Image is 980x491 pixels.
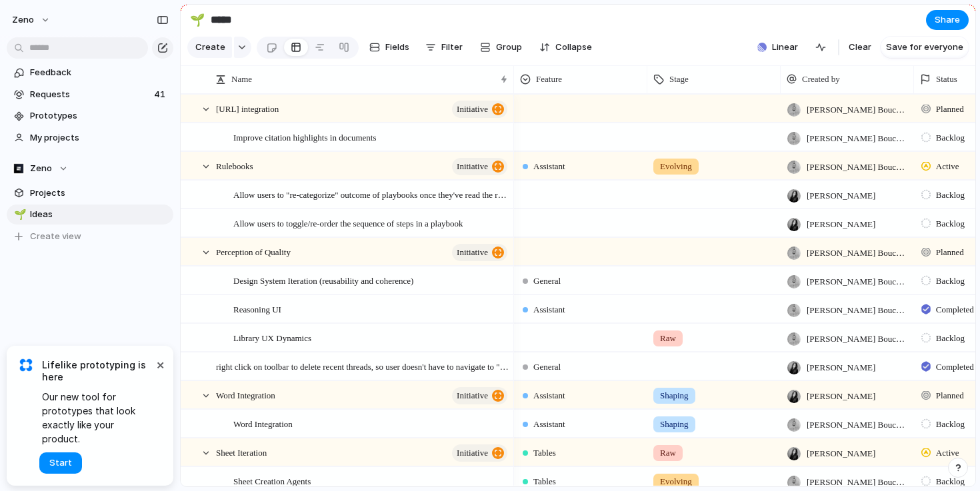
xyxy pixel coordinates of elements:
span: Prototypes [30,109,169,123]
span: [PERSON_NAME] [807,361,875,374]
span: [PERSON_NAME] Bouchrit [807,103,908,117]
span: Backlog [936,418,965,431]
span: [PERSON_NAME] Bouchrit [807,304,908,317]
span: [PERSON_NAME] Bouchrit [807,161,908,174]
div: 🌱 [190,11,205,29]
span: Group [496,41,522,54]
a: My projects [7,128,173,148]
span: Completed [936,360,974,374]
span: Assistant [533,303,565,316]
span: Created by [802,73,840,86]
span: Status [936,73,957,86]
span: Our new tool for prototypes that look exactly like your product. [42,390,153,446]
span: Word Integration [216,387,275,402]
span: Design System Iteration (reusability and coherence) [233,272,413,288]
span: [PERSON_NAME] Bouchrit [807,132,908,145]
span: Start [49,456,72,470]
span: Feature [536,73,562,86]
span: Shaping [660,418,689,431]
span: General [533,274,561,288]
span: Reasoning UI [233,301,281,316]
span: [PERSON_NAME] Bouchrit [807,332,908,346]
span: Sheet Iteration [216,444,267,460]
span: Assistant [533,160,565,173]
span: Library UX Dynamics [233,330,311,345]
span: Save for everyone [886,41,963,54]
span: Improve citation highlights in documents [233,129,376,145]
button: Filter [420,37,468,58]
span: General [533,360,561,374]
span: Create [195,41,225,54]
span: [PERSON_NAME] Bouchrit [807,418,908,432]
span: Share [935,13,960,27]
span: [PERSON_NAME] [807,447,875,460]
span: Backlog [936,131,965,145]
button: Zeno [6,9,57,31]
span: Zeno [30,162,52,175]
span: Filter [441,41,463,54]
span: Tables [533,446,556,460]
button: Group [473,37,529,58]
span: Backlog [936,274,965,288]
button: Linear [752,37,803,57]
button: initiative [452,387,507,404]
button: Create view [7,227,173,246]
span: Name [231,73,252,86]
button: Start [39,452,82,474]
span: Planned [936,246,964,259]
button: 🌱 [187,9,208,31]
span: Evolving [660,160,692,173]
span: right click on toolbar to delete recent threads, so user doesn't have to navigate to "seem more" ... [216,358,509,374]
span: Clear [849,41,871,54]
span: Raw [660,332,676,345]
span: [PERSON_NAME] [807,218,875,231]
span: Feedback [30,66,169,79]
a: 🌱Ideas [7,205,173,225]
span: Assistant [533,389,565,402]
span: initiative [457,444,488,462]
button: initiative [452,244,507,261]
button: Share [926,10,969,30]
span: Backlog [936,332,965,345]
span: Planned [936,389,964,402]
a: Feedback [7,63,173,83]
span: Ideas [30,208,169,221]
button: Save for everyone [881,37,969,58]
span: [PERSON_NAME] Bouchrit [807,275,908,288]
span: Collapse [555,41,592,54]
span: [URL] integration [216,101,279,116]
span: Backlog [936,217,965,231]
span: Perception of Quality [216,244,291,259]
a: Projects [7,183,173,203]
span: Stage [669,73,689,86]
span: Raw [660,446,676,460]
button: Collapse [534,37,597,58]
span: [PERSON_NAME] [807,390,875,403]
button: Dismiss [152,356,168,372]
span: 41 [154,88,168,101]
span: Fields [385,41,409,54]
span: Completed [936,303,974,316]
span: Word Integration [233,416,293,431]
span: Sheet Creation Agents [233,473,311,488]
span: Requests [30,88,150,101]
button: Create [187,37,232,58]
span: Linear [772,41,798,54]
button: initiative [452,101,507,118]
span: Rulebooks [216,158,253,173]
span: Assistant [533,418,565,431]
span: Create view [30,230,81,243]
span: Active [936,160,959,173]
span: Allow users to toggle/re-order the sequence of steps in a playbook [233,215,463,231]
span: Projects [30,187,169,200]
a: Requests41 [7,85,173,105]
div: 🌱 [14,207,23,223]
span: Allow users to "re-categorize" outcome of playbooks once they've read the reasoning [233,187,509,202]
span: Backlog [936,189,965,202]
span: initiative [457,100,488,119]
span: Active [936,446,959,460]
button: 🌱 [12,208,25,221]
button: initiative [452,158,507,175]
span: initiative [457,386,488,405]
